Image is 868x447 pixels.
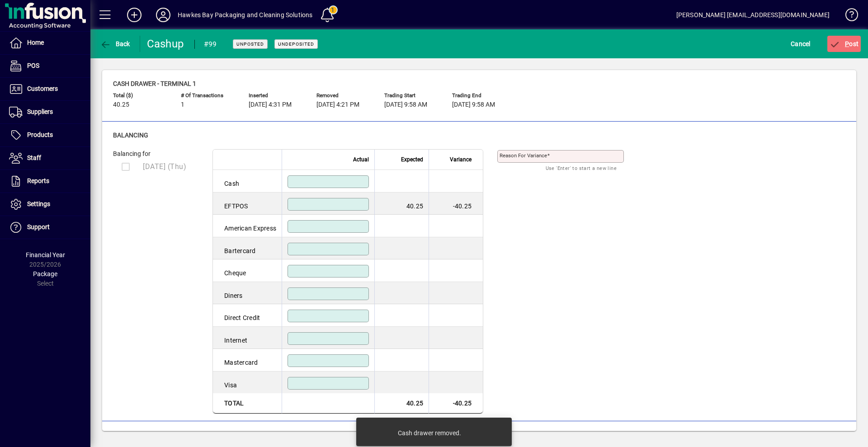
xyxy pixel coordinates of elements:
td: Direct Credit [213,304,282,327]
button: Post [827,36,861,52]
span: 40.25 [113,101,129,108]
span: Staff [27,154,41,161]
span: Trading start [384,93,439,99]
a: Suppliers [5,101,90,123]
a: Settings [5,193,90,216]
td: Cash [213,170,282,193]
button: Add [120,7,149,23]
span: Reports [27,177,49,184]
a: Products [5,124,90,146]
td: Bartercard [213,237,282,260]
button: Profile [149,7,178,23]
span: P [845,40,849,47]
td: Mastercard [213,349,282,372]
a: Home [5,32,90,54]
span: Unposted [236,41,264,47]
div: Balancing for [113,149,203,159]
a: Support [5,216,90,239]
a: POS [5,55,90,77]
span: Customers [27,85,58,92]
span: Back [100,40,130,47]
span: Cancel [791,37,811,51]
td: Visa [213,372,282,394]
div: Hawkes Bay Packaging and Cleaning Solutions [178,8,313,22]
mat-label: Reason for variance [500,152,547,159]
td: American Express [213,215,282,237]
span: [DATE] 4:31 PM [249,101,292,108]
span: Trading end [452,93,506,99]
td: Internet [213,327,282,349]
td: EFTPOS [213,193,282,215]
span: [DATE] 9:58 AM [452,101,495,108]
a: Customers [5,78,90,100]
div: Cashup [147,37,185,51]
span: Inserted [249,93,303,99]
span: Support [27,223,50,231]
td: -40.25 [429,393,483,414]
td: 40.25 [374,393,429,414]
span: Suppliers [27,108,53,115]
td: 40.25 [374,193,429,215]
span: [DATE] 4:21 PM [316,101,359,108]
div: #99 [204,37,217,52]
span: Variance [450,155,472,165]
span: Balancing [113,132,148,139]
td: -40.25 [429,193,483,215]
span: Cash drawer - TERMINAL 1 [113,80,196,87]
span: Expected [401,155,423,165]
span: Financial Year [26,251,65,259]
a: Staff [5,147,90,169]
div: Cash drawer removed. [398,428,461,438]
a: Knowledge Base [839,2,857,31]
span: Total ($) [113,93,167,99]
span: [DATE] (Thu) [143,162,186,171]
span: ost [830,40,859,47]
span: 1 [181,101,184,108]
span: Settings [27,200,50,207]
span: POS [27,62,39,69]
button: Back [98,36,132,52]
span: Package [33,270,57,278]
td: Total [213,393,282,414]
td: Cheque [213,259,282,282]
span: [DATE] 9:58 AM [384,101,427,108]
span: # of Transactions [181,93,235,99]
app-page-header-button: Back [90,36,140,52]
a: Reports [5,170,90,193]
mat-hint: Use 'Enter' to start a new line [546,163,617,173]
div: [PERSON_NAME] [EMAIL_ADDRESS][DOMAIN_NAME] [676,8,830,22]
button: Cancel [788,36,813,52]
span: Actual [353,155,369,165]
td: Diners [213,282,282,305]
span: Undeposited [278,41,314,47]
span: Removed [316,93,371,99]
span: Products [27,131,53,138]
span: Home [27,39,44,46]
